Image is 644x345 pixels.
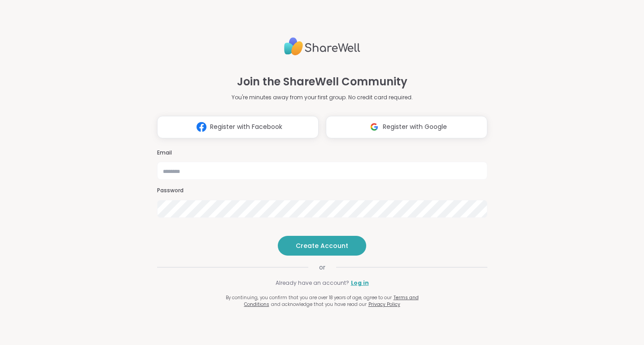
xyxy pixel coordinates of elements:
button: Register with Google [326,116,487,138]
button: Register with Facebook [157,116,319,138]
p: You're minutes away from your first group. No credit card required. [232,93,413,102]
h3: Password [157,187,487,195]
span: or [308,263,336,272]
a: Log in [351,279,369,287]
h1: Join the ShareWell Community [237,74,407,90]
img: ShareWell Logo [284,34,360,59]
a: Terms and Conditions [244,294,419,308]
span: Already have an account? [276,279,349,287]
span: By continuing, you confirm that you are over 18 years of age, agree to our [226,294,392,301]
a: Privacy Policy [368,301,400,308]
img: ShareWell Logomark [193,119,210,135]
h3: Email [157,149,487,157]
span: and acknowledge that you have read our [271,301,367,308]
span: Create Account [296,241,348,250]
span: Register with Google [383,122,447,132]
span: Register with Facebook [210,122,282,132]
img: ShareWell Logomark [366,119,383,135]
button: Create Account [278,236,366,256]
